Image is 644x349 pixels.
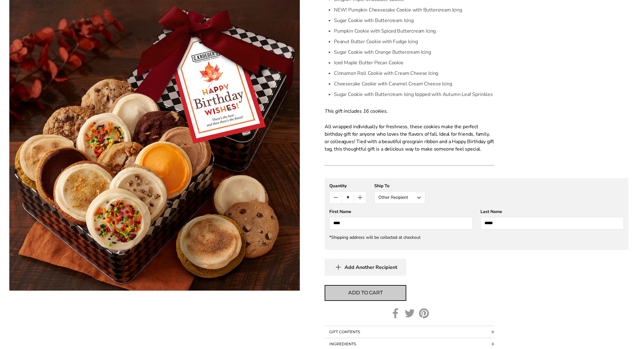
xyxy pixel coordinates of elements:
[334,36,494,47] li: Peanut Butter Cookie with Fudge Icing
[330,192,342,203] button: Count minus
[325,285,406,301] button: Add to cart
[334,15,494,26] li: Sugar Cookie with Buttercream Icing
[419,308,429,318] a: Pinterest
[342,192,354,203] input: Quantity
[480,209,624,215] div: Last Name
[334,57,494,68] li: Iced Maple Butter Pecan Cookie
[325,123,494,152] span: All wrapped individually for freshness, these cookies make the perfect birthday gift for anyone w...
[5,325,64,344] iframe: Sign Up via Text for Offers
[329,217,473,229] input: First Name
[325,108,388,115] span: This gift includes 16 cookies.
[480,217,624,229] input: Last Name
[334,47,494,57] li: Sugar Cookie with Orange Buttercream Icing
[345,264,397,270] span: Add Another Recipient
[325,178,628,250] gfm-form: New recipient
[329,209,473,215] div: First Name
[374,191,425,204] button: Other Recipient
[325,326,494,338] button: Collapsible block button
[348,289,382,297] span: Add to cart
[334,5,494,15] li: NEW! Pumpkin Cheesecake Cookie with Buttercream Icing
[325,259,406,276] button: Add Another Recipient
[334,89,494,100] li: Sugar Cookie with Buttercream Icing topped with Autumn Leaf Sprinkles
[390,308,400,318] a: Facebook
[334,26,494,36] li: Pumpkin Cookie with Spiced Buttercream Icing
[334,79,494,89] li: Cheesecake Cookie with Caramel Cream Cheese Icing
[374,183,425,189] div: Ship To
[329,234,624,240] div: *Shipping address will be collected at checkout
[354,192,366,203] button: Count plus
[334,68,494,79] li: Cinnamon Roll Cookie with Cream Cheese Icing
[405,308,415,318] a: Twitter
[329,183,367,189] div: Quantity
